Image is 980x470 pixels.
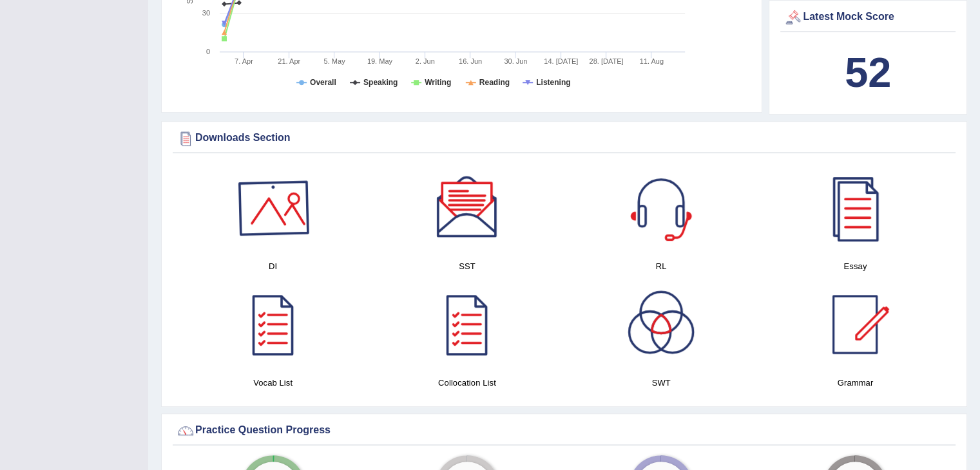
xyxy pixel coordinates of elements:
[504,57,527,65] tspan: 30. Jun
[571,376,752,390] h4: SWT
[310,78,336,87] tspan: Overall
[479,78,510,87] tspan: Reading
[589,57,623,65] tspan: 28. [DATE]
[278,57,300,65] tspan: 21. Apr
[416,57,435,65] tspan: 2. Jun
[182,376,363,390] h4: Vocab List
[640,57,664,65] tspan: 11. Aug
[376,376,557,390] h4: Collocation List
[324,57,346,65] tspan: 5. May
[425,78,451,87] tspan: Writing
[176,421,952,440] div: Practice Question Progress
[571,259,752,273] h4: RL
[376,259,557,273] h4: SST
[202,9,210,17] text: 30
[235,57,253,65] tspan: 7. Apr
[182,259,363,273] h4: DI
[363,78,398,87] tspan: Speaking
[536,78,570,87] tspan: Listening
[783,8,952,27] div: Latest Mock Score
[765,259,946,273] h4: Essay
[367,57,393,65] tspan: 19. May
[459,57,482,65] tspan: 16. Jun
[765,376,946,390] h4: Grammar
[845,49,891,96] b: 52
[206,48,210,55] text: 0
[544,57,578,65] tspan: 14. [DATE]
[176,129,952,148] div: Downloads Section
